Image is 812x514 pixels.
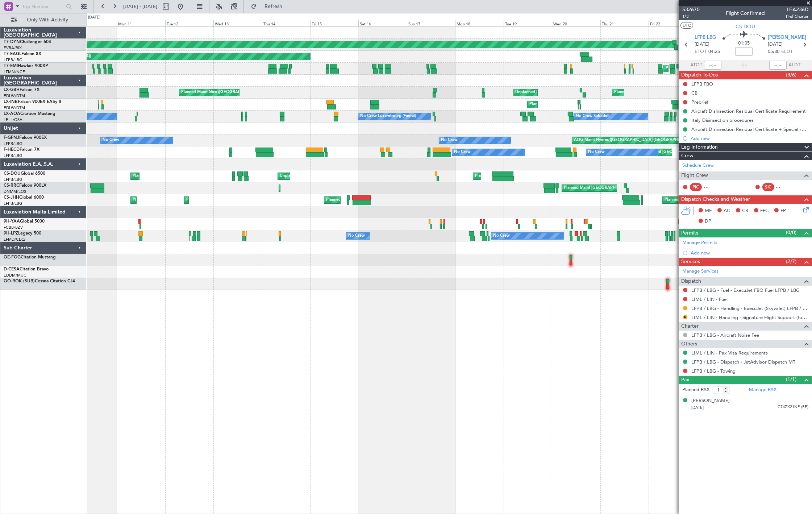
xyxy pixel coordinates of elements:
[681,143,718,152] span: Leg Information
[4,231,41,236] a: 9H-LPZLegacy 500
[681,340,697,348] span: Others
[691,314,808,320] a: LIML / LIN - Handling - Signature Flight Support (formely Prime Avn) LIML / LIN
[690,183,702,191] div: PIC
[690,62,702,69] span: ATOT
[358,20,407,26] div: Sat 16
[724,207,730,215] span: AC
[4,183,19,188] span: CS-RRC
[4,112,20,116] span: LX-AOA
[726,10,765,17] div: Flight Confirmed
[186,195,300,206] div: Planned Maint [GEOGRAPHIC_DATA] ([GEOGRAPHIC_DATA])
[691,359,795,365] a: LFPB / LBG - Dispatch - JetAdvisor Dispatch MT
[691,81,713,87] div: LFPB FBO
[576,111,609,122] div: No Crew Sabadell
[786,71,796,79] span: (3/6)
[681,258,700,266] span: Services
[786,376,796,383] span: (1/1)
[552,20,600,26] div: Wed 20
[310,20,358,26] div: Fri 15
[4,64,48,68] a: T7-EMIHawker 900XP
[704,184,720,190] div: - -
[691,368,736,374] a: LFPB / LBG - Towing
[691,287,800,293] a: LFPB / LBG - Fuel - ExecuJet FBO Fuel LFPB / LBG
[681,376,689,384] span: Pax
[683,315,687,319] button: R
[691,397,730,405] div: [PERSON_NAME]
[695,41,709,48] span: [DATE]
[736,23,755,30] span: CS-DOU
[4,195,19,200] span: CS-JHH
[475,171,589,182] div: Planned Maint [GEOGRAPHIC_DATA] ([GEOGRAPHIC_DATA])
[4,195,44,200] a: CS-JHHGlobal 6000
[280,171,399,182] div: Unplanned Maint [GEOGRAPHIC_DATA] ([GEOGRAPHIC_DATA])
[68,20,117,26] div: Sun 10
[695,34,716,41] span: LFPB LBG
[4,177,22,182] a: LFPB/LBG
[666,63,707,74] div: Planned Maint Chester
[564,183,678,194] div: Planned Maint [GEOGRAPHIC_DATA] ([GEOGRAPHIC_DATA])
[786,258,796,265] span: (2/7)
[588,147,605,158] div: No Crew
[778,404,808,410] span: C74ZX21NP (PP)
[738,40,750,47] span: 01:05
[4,93,25,99] a: EDLW/DTM
[493,231,510,241] div: No Crew
[600,20,649,26] div: Thu 21
[4,279,75,283] a: OO-ROK (SUB)Cessna Citation CJ4
[4,171,45,176] a: CS-DOUGlobal 6500
[695,48,707,55] span: ETOT
[768,34,806,41] span: [PERSON_NAME]
[4,88,39,92] a: LX-GBHFalcon 7X
[4,279,35,283] span: OO-ROK (SUB)
[213,20,262,26] div: Wed 13
[4,52,41,56] a: T7-EAGLFalcon 8X
[529,99,589,110] div: Planned Maint Geneva (Cointrin)
[574,135,696,146] div: AOG Maint Hyères ([GEOGRAPHIC_DATA]-[GEOGRAPHIC_DATA])
[4,148,39,152] a: F-HECDFalcon 7X
[4,201,22,206] a: LFPB/LBG
[768,41,783,48] span: [DATE]
[4,40,20,44] span: T7-DYN
[133,195,247,206] div: Planned Maint [GEOGRAPHIC_DATA] ([GEOGRAPHIC_DATA])
[682,268,719,275] a: Manage Services
[691,332,759,338] a: LFPB / LBG - Aircraft Noise Fee
[454,147,471,158] div: No Crew
[691,99,708,105] div: Prebrief
[326,195,440,206] div: Planned Maint [GEOGRAPHIC_DATA] ([GEOGRAPHIC_DATA])
[4,231,18,236] span: 9H-LPZ
[117,20,165,26] div: Mon 11
[691,126,808,132] div: Aircraft Disinsection Residual Certificate + Special request
[4,64,18,68] span: T7-EMI
[4,148,20,152] span: F-HECD
[786,229,796,236] span: (0/0)
[4,136,47,140] a: F-GPNJFalcon 900EX
[407,20,455,26] div: Sun 17
[4,57,22,63] a: LFPB/LBG
[691,405,704,410] span: [DATE]
[88,14,100,21] div: [DATE]
[19,17,76,22] span: Only With Activity
[4,255,21,260] span: OE-FOG
[614,87,695,98] div: Planned Maint Nice ([GEOGRAPHIC_DATA])
[691,250,808,256] div: Add new
[786,13,808,20] span: Pref Charter
[788,62,800,69] span: ALDT
[705,218,711,225] span: DP
[4,273,26,278] a: EDDM/MUC
[681,171,708,180] span: Flight Crew
[4,136,19,140] span: F-GPNJ
[681,229,698,237] span: Permits
[22,1,64,12] input: Trip Number
[133,171,247,182] div: Planned Maint [GEOGRAPHIC_DATA] ([GEOGRAPHIC_DATA])
[4,141,22,146] a: LFPB/LBG
[681,277,701,286] span: Dispatch
[708,48,720,55] span: 04:25
[786,6,808,13] span: LEA236D
[781,48,793,55] span: ELDT
[4,267,20,271] span: D-CESA
[681,152,694,160] span: Crew
[4,100,18,104] span: LX-INB
[348,231,365,241] div: No Crew
[682,13,700,20] span: 1/3
[780,207,786,215] span: FP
